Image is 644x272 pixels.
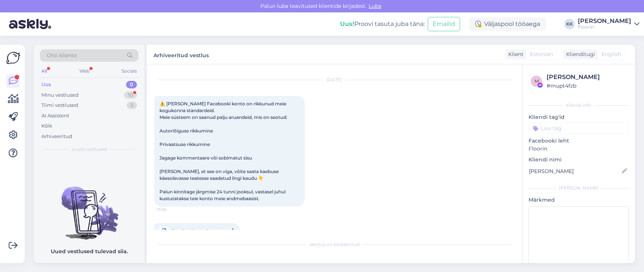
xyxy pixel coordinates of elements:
div: Klient [505,50,524,58]
p: Facebooki leht [529,137,629,145]
div: Floorin [578,24,631,30]
p: Märkmed [529,196,629,204]
div: Tiimi vestlused [41,102,78,109]
div: All [40,66,49,76]
p: Floorin [529,145,629,153]
a: Facebook attachment17:09 [154,223,240,239]
div: [PERSON_NAME] [529,185,629,191]
span: Luba [366,3,384,9]
button: Emailid [428,17,460,31]
span: 17:09 [156,207,185,213]
span: ⚠️ [PERSON_NAME] Facebooki konto on rikkunud meie kogukonna standardeid. Meie süsteem on saanud p... [159,101,287,201]
div: 5 [127,102,137,109]
div: Kõik [41,122,52,130]
p: Kliendi nimi [529,156,629,164]
div: 10 [124,91,137,99]
span: Estonian [530,50,553,58]
div: KK [564,19,575,29]
img: Askly Logo [6,51,20,65]
div: Väljaspool tööaega [469,17,546,31]
div: [PERSON_NAME] [578,18,631,24]
a: [PERSON_NAME]Floorin [578,18,639,30]
input: Lisa nimi [529,167,620,175]
div: Web [78,66,91,76]
div: Arhiveeritud [41,133,72,140]
span: Otsi kliente [47,52,77,59]
div: [DATE] [154,76,515,83]
div: Minu vestlused [41,91,79,99]
div: Klienditugi [563,50,595,58]
div: Socials [120,66,138,76]
img: No chats [34,173,144,241]
span: Vestlus on blokeeritud [310,241,360,248]
b: Uus! [340,20,354,27]
span: Facebook attachment [172,226,222,236]
label: Arhiveeritud vestlus [153,49,209,59]
div: AI Assistent [41,112,69,120]
p: Kliendi tag'id [529,113,629,121]
div: Kliendi info [529,102,629,109]
div: 0 [126,81,137,88]
span: m [535,78,539,84]
span: Uued vestlused [72,146,107,153]
span: English [601,50,621,58]
p: Uued vestlused tulevad siia. [51,248,128,255]
div: # mupt4fzb [547,82,627,90]
div: Proovi tasuta juba täna: [340,20,425,29]
div: [PERSON_NAME] [547,73,627,82]
div: Uus [41,81,51,88]
input: Lisa tag [529,123,629,134]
